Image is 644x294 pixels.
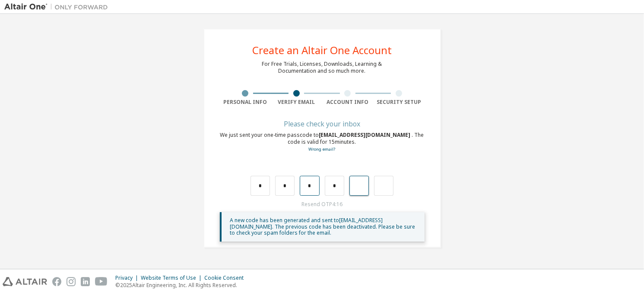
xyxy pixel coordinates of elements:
[204,275,249,281] div: Cookie Consent
[230,216,416,236] span: A new code has been generated and sent to [EMAIL_ADDRESS][DOMAIN_NAME] . The previous code has be...
[115,281,249,289] p: © 2025 Altair Engineering, Inc. All Rights Reserved.
[67,277,76,286] img: instagram.svg
[4,3,112,11] img: Altair One
[95,277,108,286] img: youtube.svg
[81,277,90,286] img: linkedin.svg
[271,99,322,106] div: Verify Email
[262,61,382,74] div: For Free Trials, Licenses, Downloads, Learning & Documentation and so much more.
[322,99,374,106] div: Account Info
[3,277,47,286] img: altair_logo.svg
[220,121,425,126] div: Please check your inbox
[141,275,204,281] div: Website Terms of Use
[220,99,271,106] div: Personal Info
[319,131,412,139] span: [EMAIL_ADDRESS][DOMAIN_NAME]
[252,45,392,55] div: Create an Altair One Account
[115,275,141,281] div: Privacy
[220,132,425,153] div: We just sent your one-time passcode to . The code is valid for 15 minutes.
[52,277,61,286] img: facebook.svg
[373,99,425,106] div: Security Setup
[309,146,336,152] a: Go back to the registration form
